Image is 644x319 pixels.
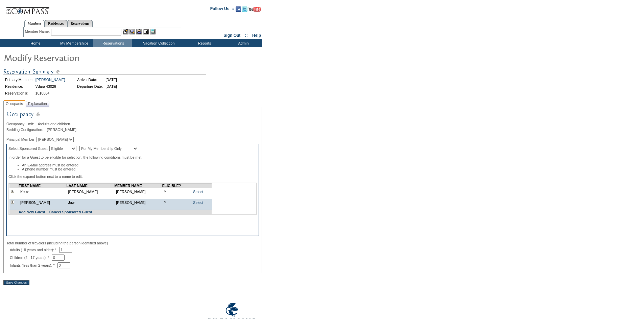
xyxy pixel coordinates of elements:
[34,83,66,89] td: Vdara 43026
[114,184,162,188] td: MEMBER NAME
[38,122,40,126] span: 4
[11,201,14,204] img: plus.gif
[150,29,156,34] img: b_calculator.gif
[252,33,261,38] a: Help
[45,20,67,27] a: Residences
[19,199,67,206] td: [PERSON_NAME]
[25,29,51,34] div: Member Name:
[114,188,162,196] td: [PERSON_NAME]
[49,210,92,214] a: Cancel Sponsored Guest
[11,190,14,193] img: plus.gif
[6,122,259,126] div: adults and children.
[67,188,115,196] td: [PERSON_NAME]
[104,83,118,89] td: [DATE]
[6,241,259,245] div: Total number of travelers (including the person identified above)
[6,144,259,236] div: Select Sponsored Guest : In order for a Guest to be eligible for selection, the following conditi...
[223,33,240,38] a: Sign Out
[3,68,206,76] img: Reservation Summary
[24,20,45,27] a: Members
[22,167,257,171] li: A phone number must be entered
[104,77,118,83] td: [DATE]
[129,29,135,34] img: View
[4,83,34,89] td: Residence:
[67,184,115,188] td: LAST NAME
[10,256,52,260] span: Children (2 - 17 years): *
[210,6,234,14] td: Follow Us ::
[193,190,203,194] a: Select
[19,188,67,196] td: Keiko
[162,188,190,196] td: Y
[132,39,184,47] td: Vacation Collection
[143,29,149,34] img: Reservations
[67,199,115,206] td: Jaw
[6,2,50,16] img: Compass Home
[193,201,203,205] a: Select
[236,6,241,12] img: Become our fan on Facebook
[47,128,76,132] span: [PERSON_NAME]
[236,8,241,12] a: Become our fan on Facebook
[93,39,132,47] td: Reservations
[162,199,190,206] td: Y
[19,210,45,214] a: Add New Guest
[123,29,128,34] img: b_edit.gif
[27,100,48,107] span: Explanation
[248,8,261,12] a: Subscribe to our YouTube Channel
[10,263,57,267] span: Infants (less than 2 years): *
[248,7,261,12] img: Subscribe to our YouTube Channel
[4,100,24,107] span: Occupants
[6,128,46,132] span: Bedding Configuration:
[136,29,142,34] img: Impersonate
[6,122,37,126] span: Occupancy Limit:
[4,77,34,83] td: Primary Member:
[114,199,162,206] td: [PERSON_NAME]
[184,39,223,47] td: Reports
[67,20,93,27] a: Reservations
[4,90,34,96] td: Reservation #:
[22,163,257,167] li: An E-Mail address must be entered
[35,78,65,82] a: [PERSON_NAME]
[54,39,93,47] td: My Memberships
[6,137,35,141] span: Principal Member:
[76,77,104,83] td: Arrival Date:
[3,280,29,285] input: Save Changes
[6,110,209,122] img: Occupancy
[10,248,59,252] span: Adults (18 years and older): *
[162,184,190,188] td: ELIGIBLE?
[245,33,248,38] span: ::
[76,83,104,89] td: Departure Date:
[15,39,54,47] td: Home
[19,184,67,188] td: FIRST NAME
[223,39,262,47] td: Admin
[242,8,247,12] a: Follow us on Twitter
[3,51,139,64] img: Modify Reservation
[242,6,247,12] img: Follow us on Twitter
[34,90,66,96] td: 1810064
